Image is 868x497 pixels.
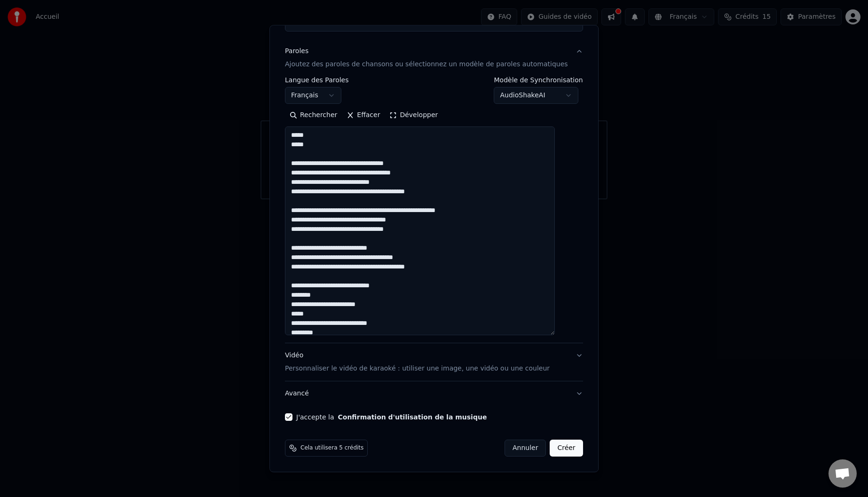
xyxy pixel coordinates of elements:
label: Langue des Paroles [285,77,349,84]
button: Effacer [342,108,385,123]
button: Créer [550,440,583,457]
p: Personnaliser le vidéo de karaoké : utiliser une image, une vidéo ou une couleur [285,364,550,374]
button: Développer [385,108,443,123]
p: Ajoutez des paroles de chansons ou sélectionnez un modèle de paroles automatiques [285,60,568,70]
label: Modèle de Synchronisation [494,77,583,84]
div: Paroles [285,47,308,56]
button: J'accepte la [338,414,487,421]
div: ParolesAjoutez des paroles de chansons ou sélectionnez un modèle de paroles automatiques [285,77,583,343]
button: Rechercher [285,108,342,123]
label: J'accepte la [296,414,487,421]
div: Vidéo [285,351,550,374]
button: VidéoPersonnaliser le vidéo de karaoké : utiliser une image, une vidéo ou une couleur [285,344,583,381]
span: Cela utilisera 5 crédits [300,445,363,452]
button: Avancé [285,382,583,406]
button: Annuler [505,440,546,457]
button: ParolesAjoutez des paroles de chansons ou sélectionnez un modèle de paroles automatiques [285,39,583,77]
